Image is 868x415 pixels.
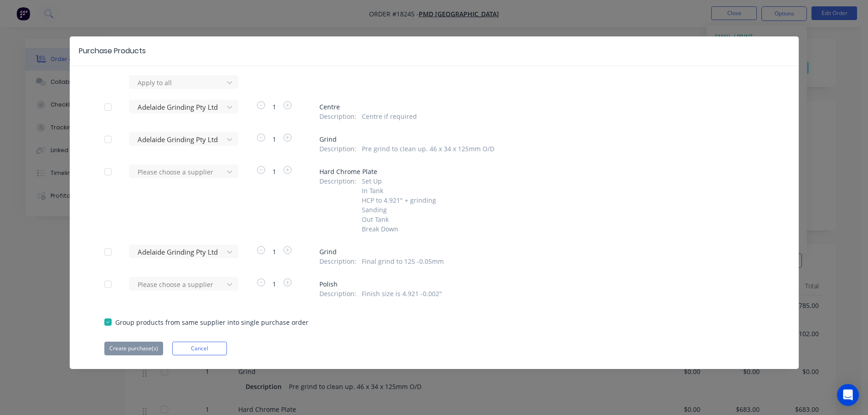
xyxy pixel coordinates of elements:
span: Grind [319,134,764,144]
span: Centre if required [362,112,417,121]
button: Cancel [172,342,227,355]
span: 1 [267,167,282,176]
span: Description : [319,112,356,121]
span: Finish size is 4.921 -0.002" [362,289,442,298]
span: 1 [267,279,282,289]
span: Description : [319,176,356,234]
div: Purchase Products [79,46,146,56]
span: Centre [319,102,764,112]
span: Pre grind to clean up. 46 x 34 x 125mm O/D [362,144,494,154]
span: Set Up In Tank HCP to 4.921" + grinding Sanding Out Tank Break Down [362,176,436,234]
span: 1 [267,102,282,112]
span: Hard Chrome Plate [319,167,764,176]
span: Final grind to 125 -0.05mm [362,256,444,266]
span: Description : [319,144,356,154]
span: Description : [319,256,356,266]
button: Create purchase(s) [104,342,163,355]
span: Grind [319,247,764,256]
span: Polish [319,279,764,289]
span: Description : [319,289,356,298]
span: Group products from same supplier into single purchase order [115,318,308,327]
div: Open Intercom Messenger [837,384,859,406]
span: 1 [267,247,282,256]
span: 1 [267,134,282,144]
